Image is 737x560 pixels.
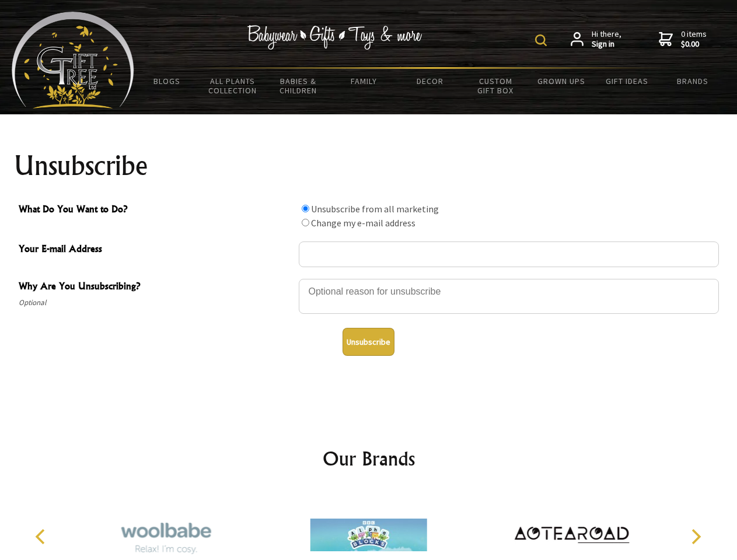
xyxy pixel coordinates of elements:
[331,69,397,93] a: Family
[299,279,719,314] textarea: Why Are You Unsubscribing?
[594,69,660,93] a: Gift Ideas
[12,12,134,108] img: Babyware - Gifts - Toys and more...
[571,29,621,50] a: Hi there,Sign in
[535,34,547,46] img: product search
[302,219,309,226] input: What Do You Want to Do?
[311,217,415,229] label: Change my e-mail address
[681,29,707,50] span: 0 items
[683,524,708,549] button: Next
[659,29,707,50] a: 0 items$0.00
[19,279,293,296] span: Why Are You Unsubscribing?
[299,242,719,267] input: Your E-mail Address
[397,69,463,93] a: Decor
[311,203,439,215] label: Unsubscribe from all marketing
[23,444,714,473] h2: Our Brands
[302,205,309,212] input: What Do You Want to Do?
[14,152,724,180] h1: Unsubscribe
[19,242,293,258] span: Your E-mail Address
[19,202,293,219] span: What Do You Want to Do?
[29,524,55,549] button: Previous
[681,39,707,50] strong: $0.00
[247,25,422,50] img: Babywear - Gifts - Toys & more
[19,296,293,310] span: Optional
[463,69,529,103] a: Custom Gift Box
[200,69,266,103] a: All Plants Collection
[134,69,200,93] a: BLOGS
[592,39,621,50] strong: Sign in
[592,29,621,50] span: Hi there,
[343,328,394,356] button: Unsubscribe
[528,69,594,93] a: Grown Ups
[660,69,726,93] a: Brands
[266,69,331,103] a: Babies & Children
